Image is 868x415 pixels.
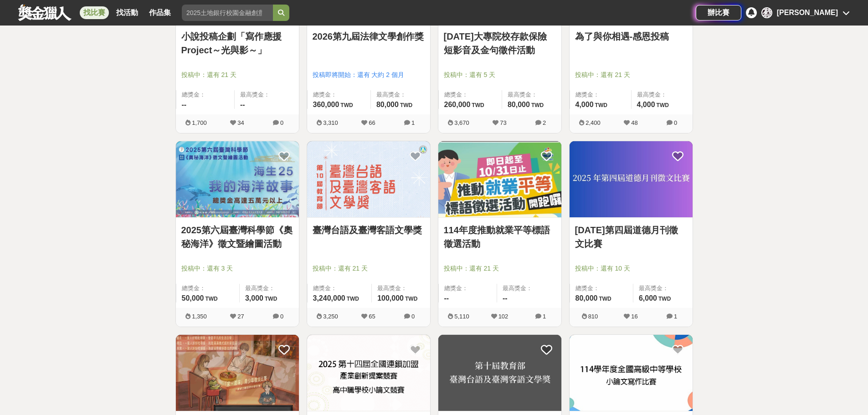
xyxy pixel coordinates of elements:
[205,296,217,302] span: TWD
[182,284,234,293] span: 總獎金：
[181,70,293,80] span: 投稿中：還有 21 天
[313,223,425,237] a: 臺灣台語及臺灣客語文學獎
[307,141,430,217] img: Cover Image
[377,284,424,293] span: 最高獎金：
[503,284,556,293] span: 最高獎金：
[575,101,594,108] span: 4,000
[575,264,687,273] span: 投稿中：還有 10 天
[181,30,293,57] a: 小說投稿企劃「寫作應援Project～光與影～」
[444,294,449,302] span: --
[313,264,425,273] span: 投稿中：還有 21 天
[192,119,207,126] span: 1,700
[80,6,109,19] a: 找比賽
[637,90,687,99] span: 最高獎金：
[588,313,598,320] span: 810
[369,119,375,126] span: 66
[182,90,229,99] span: 總獎金：
[237,119,244,126] span: 34
[240,90,293,99] span: 最高獎金：
[674,313,677,320] span: 1
[658,296,671,302] span: TWD
[145,6,175,19] a: 作品集
[340,102,353,108] span: TWD
[377,294,404,302] span: 100,000
[595,102,607,108] span: TWD
[472,102,484,108] span: TWD
[313,90,365,99] span: 總獎金：
[182,294,204,302] span: 50,000
[498,313,508,320] span: 102
[313,70,425,80] span: 投稿即將開始：還有 大約 2 個月
[637,101,655,108] span: 4,000
[182,5,273,21] input: 2025土地銀行校園金融創意挑戰賽：從你出發 開啟智慧金融新頁
[376,101,399,108] span: 80,000
[575,223,687,251] a: [DATE]第四屆道德月刊徵文比賽
[438,335,561,411] img: Cover Image
[575,30,687,43] a: 為了與你相遇-感恩投稿
[444,264,556,273] span: 投稿中：還有 21 天
[323,313,338,320] span: 3,250
[113,6,142,19] a: 找活動
[570,335,693,411] img: Cover Image
[182,101,187,108] span: --
[599,296,611,302] span: TWD
[508,90,556,99] span: 最高獎金：
[696,5,741,20] a: 辦比賽
[240,101,245,108] span: --
[347,296,359,302] span: TWD
[369,313,375,320] span: 65
[570,141,693,217] img: Cover Image
[639,294,657,302] span: 6,000
[176,335,299,411] a: Cover Image
[313,30,425,43] a: 2026第九屆法律文學創作獎
[237,313,244,320] span: 27
[313,101,339,108] span: 360,000
[323,119,338,126] span: 3,310
[674,119,677,126] span: 0
[575,294,598,302] span: 80,000
[181,223,293,251] a: 2025第六屆臺灣科學節《奧秘海洋》徵文暨繪圖活動
[777,7,838,18] div: [PERSON_NAME]
[575,70,687,80] span: 投稿中：還有 21 天
[531,102,544,108] span: TWD
[280,119,283,126] span: 0
[181,264,293,273] span: 投稿中：還有 3 天
[454,313,469,320] span: 5,110
[265,296,277,302] span: TWD
[543,119,546,126] span: 2
[280,313,283,320] span: 0
[543,313,546,320] span: 1
[400,102,412,108] span: TWD
[313,294,345,302] span: 3,240,000
[575,90,626,99] span: 總獎金：
[586,119,601,126] span: 2,400
[454,119,469,126] span: 3,670
[508,101,530,108] span: 80,000
[761,7,772,18] div: 蔡
[657,102,669,108] span: TWD
[444,30,556,57] a: [DATE]大專院校存款保險短影音及金句徵件活動
[639,284,687,293] span: 最高獎金：
[411,119,415,126] span: 1
[245,294,263,302] span: 3,000
[376,90,425,99] span: 最高獎金：
[176,141,299,217] img: Cover Image
[405,296,417,302] span: TWD
[192,313,207,320] span: 1,350
[313,284,366,293] span: 總獎金：
[631,119,637,126] span: 48
[444,101,471,108] span: 260,000
[444,284,492,293] span: 總獎金：
[307,335,430,411] img: Cover Image
[500,119,506,126] span: 73
[575,284,627,293] span: 總獎金：
[444,90,496,99] span: 總獎金：
[503,294,508,302] span: --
